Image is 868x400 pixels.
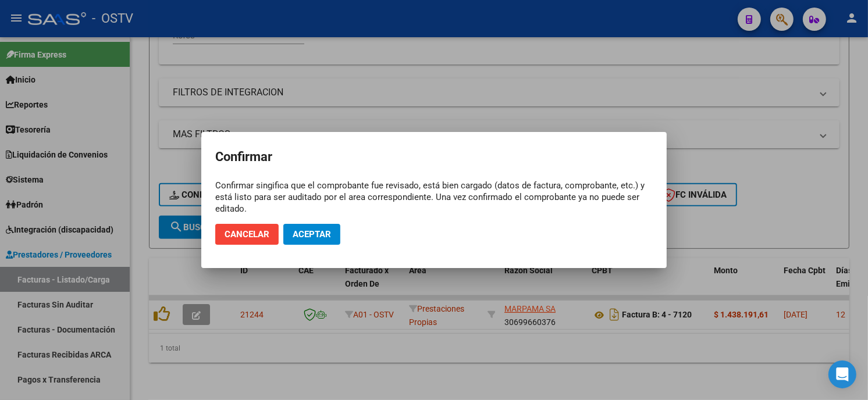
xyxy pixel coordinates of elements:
button: Aceptar [283,224,340,245]
div: Confirmar singifica que el comprobante fue revisado, está bien cargado (datos de factura, comprob... [215,180,653,215]
div: Open Intercom Messenger [828,360,856,388]
h2: Confirmar [215,146,653,168]
button: Cancelar [215,224,279,245]
span: Aceptar [293,229,331,240]
span: Cancelar [225,229,269,240]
